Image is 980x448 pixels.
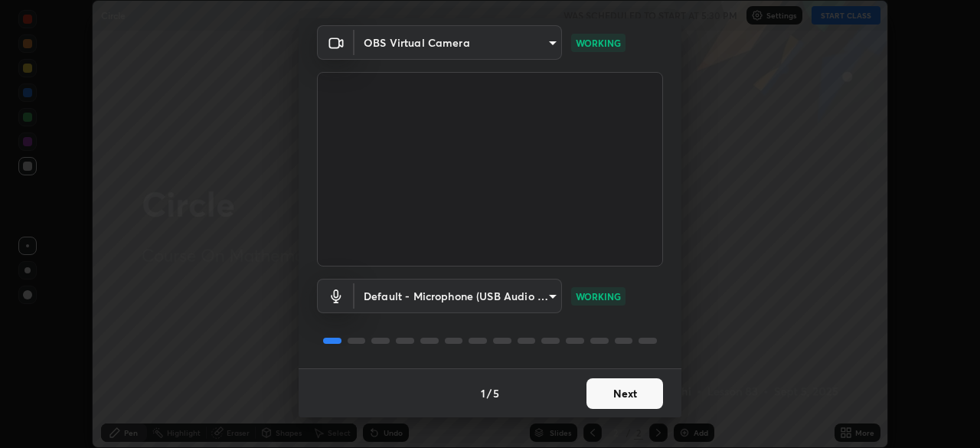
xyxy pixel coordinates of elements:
p: WORKING [576,289,621,303]
h4: 5 [493,385,499,401]
button: Next [586,378,663,409]
div: OBS Virtual Camera [354,279,562,313]
h4: / [487,385,492,401]
div: OBS Virtual Camera [354,25,562,60]
p: WORKING [576,36,621,50]
h4: 1 [481,385,485,401]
